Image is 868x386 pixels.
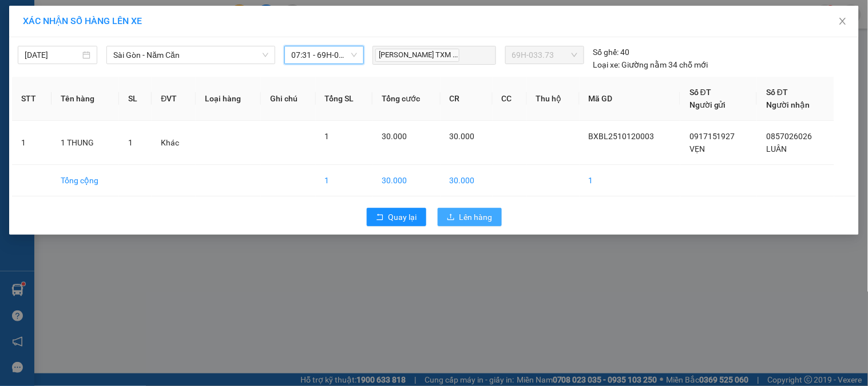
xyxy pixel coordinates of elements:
span: upload [447,213,455,222]
th: Tổng cước [372,77,441,121]
th: Loại hàng [196,77,261,121]
span: Loại xe: [593,58,620,71]
td: 1 THUNG [51,121,118,165]
th: Ghi chú [261,77,316,121]
span: Số ghế: [593,46,619,58]
span: 0857026026 [766,132,812,141]
span: XÁC NHẬN SỐ HÀNG LÊN XE [23,15,142,26]
span: Số ĐT [689,88,711,97]
div: Giường nằm 34 chỗ mới [593,58,708,71]
th: Thu hộ [527,77,580,121]
span: 07:31 - 69H-033.73 [291,46,357,64]
div: 40 [593,46,630,58]
td: Tổng cộng [51,165,118,196]
td: 1 [12,121,51,165]
span: down [262,52,269,58]
th: STT [12,77,51,121]
span: Quay lại [389,211,417,223]
span: VẸN [689,144,705,153]
td: Khác [152,121,196,165]
th: ĐVT [152,77,196,121]
span: 69H-033.73 [512,46,577,64]
span: rollback [376,213,384,222]
span: 1 [128,138,133,147]
td: 30.000 [441,165,493,196]
span: Người nhận [766,100,810,109]
button: Close [827,6,859,38]
th: Tổng SL [316,77,372,121]
span: Số ĐT [766,88,788,97]
td: 1 [316,165,372,196]
th: CR [441,77,493,121]
th: Tên hàng [51,77,118,121]
th: CC [493,77,527,121]
span: 30.000 [450,132,475,141]
th: Mã GD [580,77,680,121]
td: 30.000 [372,165,441,196]
span: 0917151927 [689,132,735,141]
th: SL [119,77,152,121]
span: Sài Gòn - Năm Căn [113,46,268,64]
button: rollbackQuay lại [367,208,426,226]
span: Người gửi [689,100,726,109]
span: 30.000 [382,132,407,141]
span: close [838,17,847,26]
td: 1 [580,165,680,196]
span: [PERSON_NAME] TXM ... [375,49,459,62]
span: Lên hàng [459,211,493,223]
span: BXBL2510120003 [589,132,655,141]
span: LUÂN [766,144,787,153]
input: 12/10/2025 [25,49,80,61]
button: uploadLên hàng [438,208,502,226]
span: 1 [325,132,330,141]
